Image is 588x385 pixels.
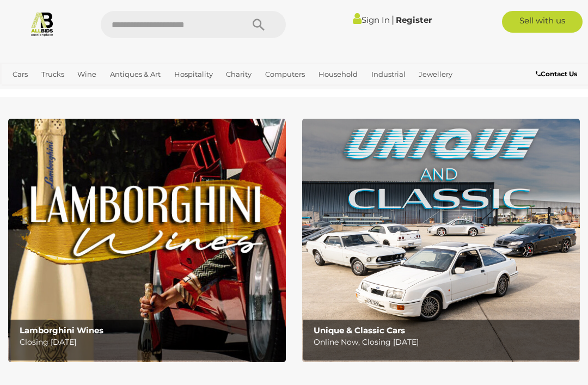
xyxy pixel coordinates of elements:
span: | [391,14,394,26]
img: Lamborghini Wines [8,119,286,362]
b: Contact Us [536,70,577,78]
a: Computers [261,65,309,83]
a: Household [314,65,362,83]
a: Trucks [37,65,69,83]
a: Register [396,15,432,25]
a: Charity [222,65,256,83]
a: Lamborghini Wines Lamborghini Wines Closing [DATE] [8,119,286,362]
a: Sign In [353,15,390,25]
p: Closing [DATE] [20,335,280,349]
img: Unique & Classic Cars [302,119,580,362]
b: Lamborghini Wines [20,325,103,335]
p: Online Now, Closing [DATE] [314,335,574,349]
a: Unique & Classic Cars Unique & Classic Cars Online Now, Closing [DATE] [302,119,580,362]
b: Unique & Classic Cars [314,325,405,335]
a: Contact Us [536,68,580,80]
button: Search [231,11,286,38]
a: Hospitality [170,65,217,83]
a: Cars [8,65,32,83]
a: Jewellery [414,65,457,83]
a: Antiques & Art [106,65,165,83]
a: [GEOGRAPHIC_DATA] [78,83,164,101]
a: Office [8,83,38,101]
img: Allbids.com.au [29,11,55,36]
a: Wine [73,65,101,83]
a: Sell with us [502,11,583,33]
a: Industrial [367,65,410,83]
a: Sports [42,83,73,101]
